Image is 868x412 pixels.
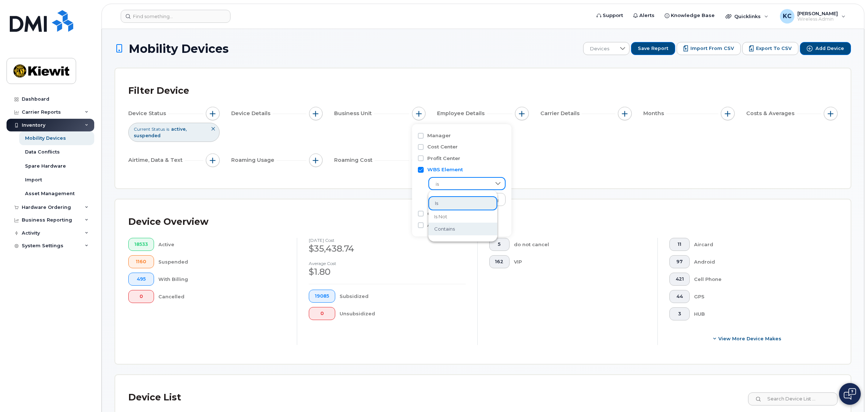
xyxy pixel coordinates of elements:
[676,276,684,282] span: 421
[171,126,187,132] span: active
[134,276,148,282] span: 495
[677,42,741,55] button: Import from CSV
[495,259,503,265] span: 162
[128,81,189,100] div: Filter Device
[428,196,497,210] li: is
[694,307,826,320] div: HUB
[128,255,154,268] button: 1160
[718,335,781,342] span: View More Device Makes
[134,259,148,265] span: 1160
[437,110,487,117] span: Employee Details
[428,210,497,223] li: is not
[427,166,463,173] label: WBS Element
[756,45,792,52] span: Export to CSV
[694,255,826,268] div: Android
[434,226,455,232] span: contains
[690,45,734,52] span: Import from CSV
[669,290,690,303] button: 44
[315,311,329,316] span: 0
[309,261,465,266] h4: Average cost
[669,307,690,320] button: 3
[315,293,329,299] span: 19085
[334,110,374,117] span: Business Unit
[694,273,826,286] div: Cell Phone
[748,392,838,405] input: Search Device List ...
[134,241,148,247] span: 18533
[427,210,467,217] label: Company Code
[158,238,286,251] div: Active
[134,133,161,138] span: suspended
[669,273,690,286] button: 421
[309,307,335,320] button: 0
[128,238,154,251] button: 18533
[489,255,510,268] button: 162
[128,273,154,286] button: 495
[694,290,826,303] div: GPS
[844,388,856,400] img: Open chat
[434,213,447,220] span: is not
[427,143,458,150] label: Cost Center
[638,45,668,52] span: Save Report
[429,178,491,191] span: is
[815,45,844,52] span: Add Device
[746,110,797,117] span: Costs & Averages
[166,126,169,132] span: is
[643,110,666,117] span: Months
[334,156,375,164] span: Roaming Cost
[514,255,646,268] div: VIP
[128,290,154,303] button: 0
[128,156,185,164] span: Airtime, Data & Text
[231,156,277,164] span: Roaming Usage
[129,42,229,55] span: Mobility Devices
[231,110,273,117] span: Device Details
[669,238,690,251] button: 11
[128,213,208,231] div: Device Overview
[631,42,675,55] button: Save Report
[128,388,181,407] div: Device List
[158,255,286,268] div: Suspended
[583,42,616,55] span: Devices
[158,273,286,286] div: With Billing
[489,238,510,251] button: 5
[134,294,148,299] span: 0
[676,241,684,247] span: 11
[309,238,465,243] h4: [DATE] cost
[495,241,503,247] span: 5
[427,155,460,162] label: Profit Center
[676,311,684,317] span: 3
[514,238,646,251] div: do not cancel
[340,290,466,303] div: Subsidized
[428,193,497,238] ul: Option List
[427,132,451,139] label: Manager
[800,42,851,55] button: Add Device
[428,223,497,235] li: contains
[158,290,286,303] div: Cancelled
[676,294,684,299] span: 44
[340,307,466,320] div: Unsubsidized
[669,255,690,268] button: 97
[669,332,826,345] button: View More Device Makes
[309,266,465,278] div: $1.80
[676,259,684,265] span: 97
[742,42,798,55] button: Export to CSV
[128,110,168,117] span: Device Status
[540,110,582,117] span: Carrier Details
[309,243,465,255] div: $35,438.74
[134,126,165,132] span: Current Status
[309,290,335,303] button: 19085
[694,238,826,251] div: Aircard
[427,222,472,228] label: Additional Status
[435,200,438,207] span: is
